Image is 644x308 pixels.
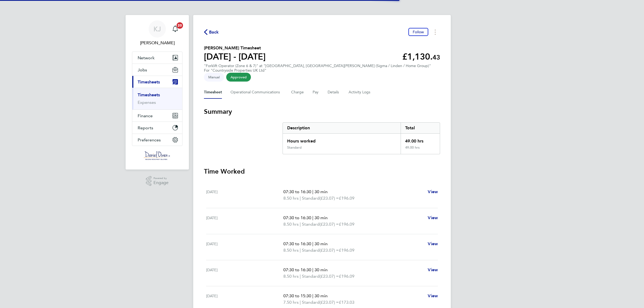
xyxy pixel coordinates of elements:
[206,293,283,306] div: [DATE]
[320,274,339,279] span: (£23.07) =
[206,189,283,201] div: [DATE]
[408,28,428,36] button: Follow
[144,151,171,160] img: danielowen-logo-retina.png
[314,215,328,220] span: 30 min
[204,73,224,82] span: This timesheet was manually created.
[153,25,161,32] span: KJ
[283,248,299,253] span: 8.50 hrs
[132,122,182,134] button: Reports
[300,222,301,227] span: |
[204,86,222,99] button: Timesheet
[302,195,320,201] span: Standard
[226,73,251,82] span: This timesheet has been approved.
[283,267,311,272] span: 07:30 to 16:30
[349,86,371,99] button: Activity Logs
[312,215,313,220] span: |
[138,79,160,85] span: Timesheets
[283,274,299,279] span: 8.50 hrs
[328,86,340,99] button: Details
[204,68,431,73] div: For "Countryside Properties UK Ltd"
[138,113,153,118] span: Finance
[138,92,160,97] a: Timesheets
[291,86,304,99] button: Charge
[283,293,311,298] span: 07:30 to 15:30
[204,29,219,35] button: Back
[132,88,182,109] div: Timesheets
[428,215,438,221] a: View
[339,248,354,253] span: £196.09
[314,293,328,298] span: 30 min
[339,274,354,279] span: £196.09
[132,151,182,160] a: Go to home page
[320,248,339,253] span: (£23.07) =
[138,55,155,60] span: Network
[283,134,401,145] div: Hours worked
[428,189,438,194] span: View
[206,215,283,228] div: [DATE]
[283,189,311,194] span: 07:30 to 16:30
[138,100,156,105] a: Expenses
[132,76,182,88] button: Timesheets
[138,67,147,72] span: Jobs
[132,40,182,46] span: Katherine Jacobs
[320,222,339,227] span: (£23.07) =
[428,267,438,272] span: View
[312,189,313,194] span: |
[204,107,440,116] h3: Summary
[312,293,313,298] span: |
[433,53,440,61] span: 43
[138,125,153,130] span: Reports
[428,267,438,273] a: View
[138,137,161,142] span: Preferences
[339,300,354,305] span: £173.03
[204,45,266,51] h2: [PERSON_NAME] Timesheet
[428,293,438,299] a: View
[283,122,440,154] div: Summary
[314,241,328,246] span: 30 min
[230,86,283,99] button: Operational Communications
[177,22,183,29] span: 20
[146,176,169,186] a: Powered byEngage
[339,222,354,227] span: £196.09
[302,247,320,254] span: Standard
[206,241,283,254] div: [DATE]
[401,123,440,133] div: Total
[283,196,299,201] span: 8.50 hrs
[302,221,320,228] span: Standard
[283,123,401,133] div: Description
[204,167,440,176] h3: Time Worked
[313,86,319,99] button: Pay
[126,15,189,170] nav: Main navigation
[153,176,169,181] span: Powered by
[320,196,339,201] span: (£23.07) =
[132,64,182,76] button: Jobs
[312,267,313,272] span: |
[283,300,299,305] span: 7.50 hrs
[428,241,438,246] span: View
[209,29,219,35] span: Back
[428,293,438,298] span: View
[206,267,283,280] div: [DATE]
[401,134,440,145] div: 49.00 hrs
[204,51,266,62] h1: [DATE] - [DATE]
[428,241,438,247] a: View
[402,52,440,62] app-decimal: £1,130.
[302,299,320,306] span: Standard
[300,196,301,201] span: |
[153,181,169,185] span: Engage
[287,145,302,150] div: Standard
[401,145,440,154] div: 49.00 hrs
[428,189,438,195] a: View
[413,30,424,34] span: Follow
[283,222,299,227] span: 8.50 hrs
[170,20,181,38] a: 20
[132,52,182,64] button: Network
[300,274,301,279] span: |
[132,110,182,122] button: Finance
[314,189,328,194] span: 30 min
[320,300,339,305] span: (£23.07) =
[312,241,313,246] span: |
[339,196,354,201] span: £196.09
[302,273,320,280] span: Standard
[283,241,311,246] span: 07:30 to 16:30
